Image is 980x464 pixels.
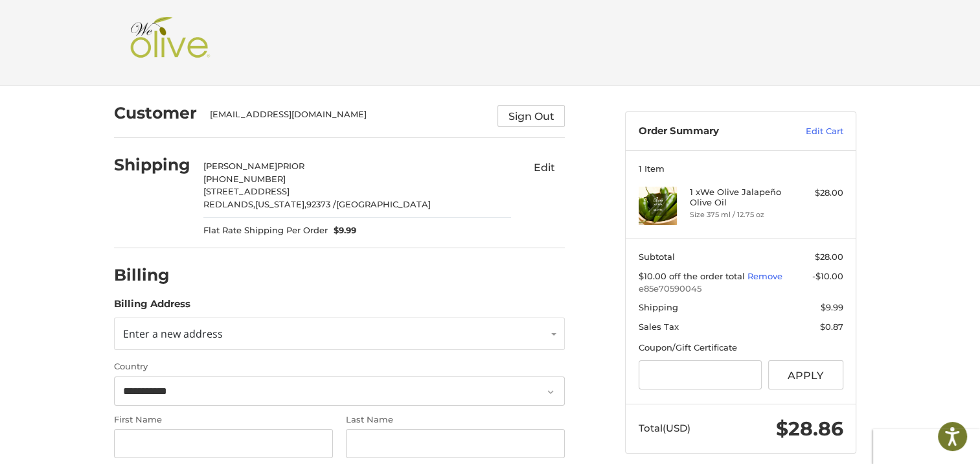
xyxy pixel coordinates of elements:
label: Last Name [346,413,565,426]
span: [PHONE_NUMBER] [203,174,286,184]
span: Subtotal [639,251,675,262]
span: Shipping [639,302,678,312]
span: Sales Tax [639,321,679,332]
button: Sign Out [497,105,565,127]
a: Enter or select a different address [114,318,565,350]
h2: Shipping [114,155,190,175]
button: Apply [768,360,843,389]
span: $28.00 [815,251,843,262]
span: [STREET_ADDRESS] [203,186,290,196]
span: -$10.00 [812,271,843,281]
div: $28.00 [792,187,843,200]
span: $9.99 [821,302,843,312]
span: $9.99 [328,224,357,237]
span: $0.87 [820,321,843,332]
iframe: Google Customer Reviews [873,429,980,464]
h3: Order Summary [639,125,778,138]
a: Remove [747,271,782,281]
h3: 1 Item [639,163,843,174]
span: Enter a new address [123,327,223,341]
h2: Customer [114,103,197,123]
span: 92373 / [306,199,336,209]
a: Edit Cart [778,125,843,138]
p: We're away right now. Please check back later! [18,19,146,30]
span: $28.86 [776,417,843,441]
li: Size 375 ml / 12.75 oz [690,209,789,220]
span: Total (USD) [639,422,690,434]
input: Gift Certificate or Coupon Code [639,360,762,389]
span: $10.00 off the order total [639,271,747,281]
span: e85e70590045 [639,283,843,296]
label: Country [114,360,565,373]
div: [EMAIL_ADDRESS][DOMAIN_NAME] [210,108,485,127]
label: First Name [114,413,333,426]
button: Edit [523,157,565,178]
img: Shop We Olive [127,17,214,69]
span: [GEOGRAPHIC_DATA] [336,199,431,209]
h2: Billing [114,265,190,285]
div: Coupon/Gift Certificate [639,342,843,354]
legend: Billing Address [114,297,190,318]
span: [PERSON_NAME] [203,161,277,171]
span: [US_STATE], [255,199,306,209]
span: PRIOR [277,161,304,171]
span: Flat Rate Shipping Per Order [203,224,328,237]
span: REDLANDS, [203,199,255,209]
h4: 1 x We Olive Jalapeño Olive Oil [690,187,789,208]
button: Open LiveChat chat widget [149,17,165,32]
